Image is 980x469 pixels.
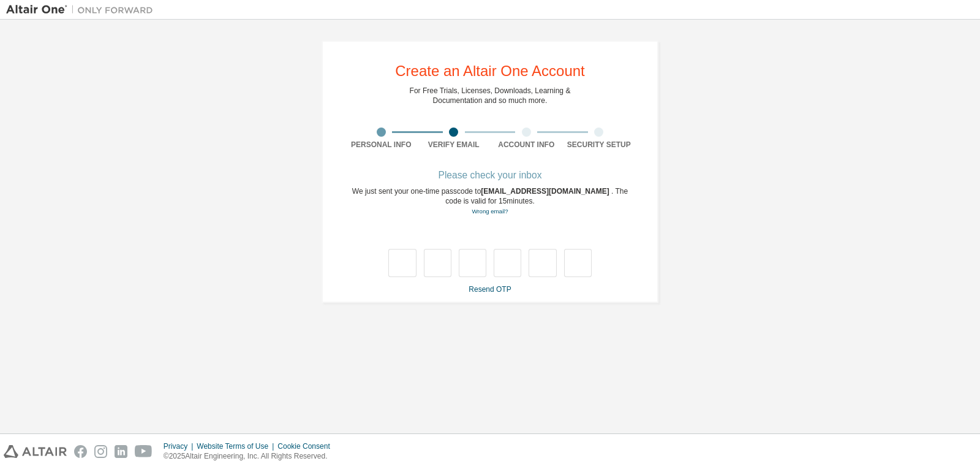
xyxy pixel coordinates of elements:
[345,186,635,216] div: We just sent your one-time passcode to . The code is valid for 15 minutes.
[563,140,636,150] div: Security Setup
[472,208,508,215] a: Go back to the registration form
[395,64,585,78] div: Create an Altair One Account
[277,441,337,451] div: Cookie Consent
[135,445,153,458] img: youtube.svg
[164,451,337,462] p: © 2025 Altair Engineering, Inc. All Rights Reserved.
[469,285,511,294] a: Resend OTP
[490,140,563,150] div: Account Info
[418,140,491,150] div: Verify Email
[6,4,159,16] img: Altair One
[481,187,611,196] span: [EMAIL_ADDRESS][DOMAIN_NAME]
[197,441,277,451] div: Website Terms of Use
[74,445,87,458] img: facebook.svg
[115,445,127,458] img: linkedin.svg
[345,172,635,179] div: Please check your inbox
[94,445,107,458] img: instagram.svg
[4,445,67,458] img: altair_logo.svg
[410,86,571,105] div: For Free Trials, Licenses, Downloads, Learning & Documentation and so much more.
[164,441,197,451] div: Privacy
[345,140,418,150] div: Personal Info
